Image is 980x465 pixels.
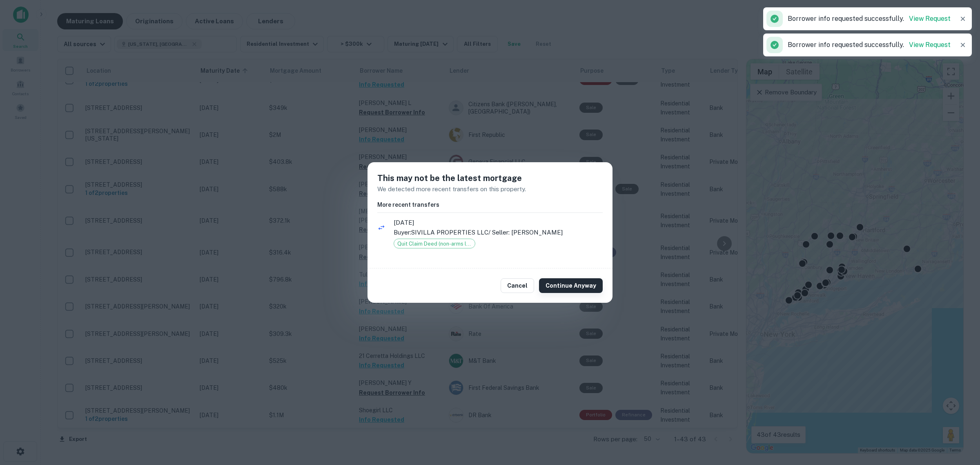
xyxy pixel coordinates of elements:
[909,41,951,49] a: View Request
[909,15,951,22] a: View Request
[377,200,603,209] h6: More recent transfers
[377,184,603,194] p: We detected more recent transfers on this property.
[539,278,603,293] button: Continue Anyway
[939,400,980,439] iframe: Chat Widget
[501,278,534,293] button: Cancel
[394,240,475,248] span: Quit Claim Deed (non-arms length)
[788,14,951,24] p: Borrower info requested successfully.
[394,239,475,248] div: Quit Claim Deed (non-arms length)
[788,40,951,50] p: Borrower info requested successfully.
[394,228,603,237] p: Buyer: SIVILLA PROPERTIES LLC / Seller: [PERSON_NAME]
[377,172,603,184] h5: This may not be the latest mortgage
[394,218,603,228] span: [DATE]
